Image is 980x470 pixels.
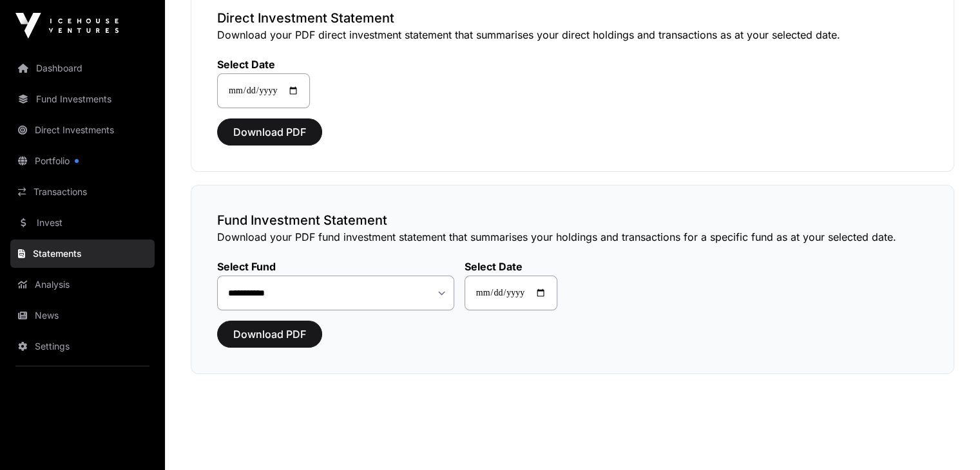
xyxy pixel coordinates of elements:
span: Download PDF [233,124,306,140]
a: Invest [10,209,155,237]
p: Download your PDF fund investment statement that summarises your holdings and transactions for a ... [217,229,928,245]
img: Icehouse Ventures Logo [15,13,119,39]
a: Settings [10,332,155,361]
label: Select Fund [217,260,454,273]
a: Portfolio [10,147,155,175]
label: Select Date [465,260,557,273]
a: Fund Investments [10,85,155,113]
a: News [10,301,155,330]
span: Download PDF [233,326,306,342]
a: Direct Investments [10,116,155,144]
iframe: Chat Widget [916,408,980,470]
a: Download PDF [217,131,322,144]
button: Download PDF [217,118,322,146]
a: Transactions [10,178,155,206]
label: Select Date [217,58,310,71]
h3: Direct Investment Statement [217,9,928,27]
a: Analysis [10,270,155,299]
a: Dashboard [10,54,155,82]
p: Download your PDF direct investment statement that summarises your direct holdings and transactio... [217,27,928,42]
a: Statements [10,240,155,268]
a: Download PDF [217,334,322,346]
h3: Fund Investment Statement [217,211,928,229]
button: Download PDF [217,321,322,348]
